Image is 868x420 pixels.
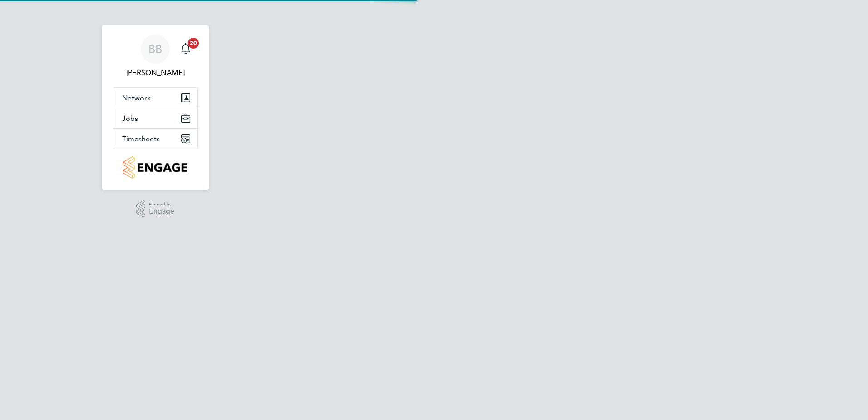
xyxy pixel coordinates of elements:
img: countryside-properties-logo-retina.png [123,156,187,179]
a: BB[PERSON_NAME] [113,35,198,78]
span: BB [148,43,162,55]
button: Network [113,88,197,108]
a: 20 [177,35,195,64]
button: Timesheets [113,129,197,149]
a: Go to home page [113,156,198,179]
span: Jobs [122,114,138,123]
span: Powered by [149,200,174,208]
span: Engage [149,208,174,215]
span: Network [122,94,151,102]
nav: Main navigation [102,25,209,190]
span: Brett Bull [113,67,198,78]
button: Jobs [113,108,197,128]
a: Powered byEngage [136,200,175,218]
span: 20 [188,38,199,49]
span: Timesheets [122,135,160,143]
